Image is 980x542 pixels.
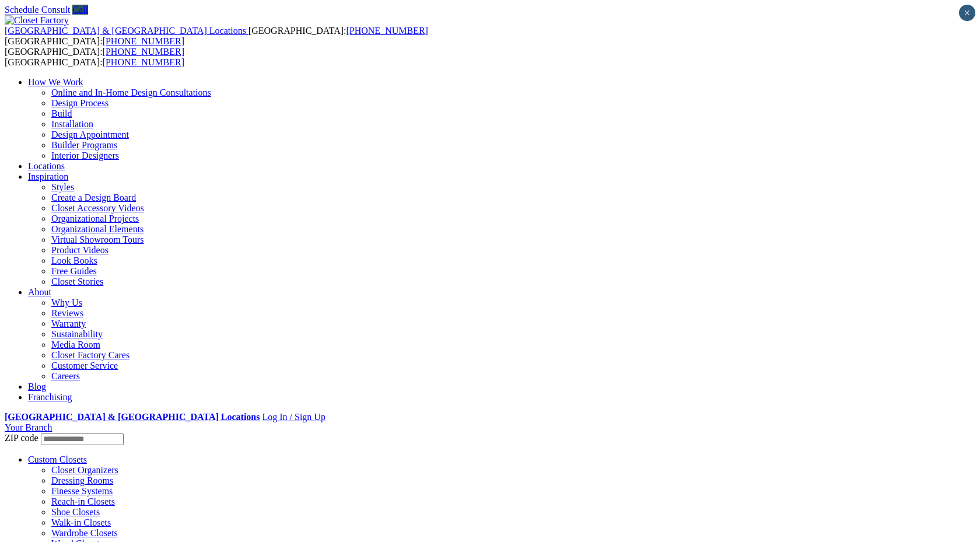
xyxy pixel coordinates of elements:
a: Warranty [51,319,86,328]
a: Online and In-Home Design Consultations [51,88,211,97]
a: Installation [51,119,93,129]
a: Builder Programs [51,140,117,150]
a: Closet Stories [51,277,103,286]
a: Walk-in Closets [51,517,111,527]
a: Product Videos [51,245,108,255]
a: About [28,287,51,297]
a: Call [72,5,88,15]
a: Interior Designers [51,151,119,160]
a: Free Guides [51,266,97,276]
a: Closet Accessory Videos [51,203,144,213]
a: Finesse Systems [51,486,113,496]
a: Design Process [51,98,108,108]
a: Schedule Consult [5,5,70,15]
a: Closet Factory Cares [51,350,129,360]
a: Closet Organizers [51,465,118,475]
a: Careers [51,371,80,381]
a: Design Appointment [51,130,129,139]
a: Your Branch [5,422,52,432]
a: [PHONE_NUMBER] [103,57,184,67]
a: Why Us [51,298,82,307]
a: Look Books [51,256,97,265]
a: Inspiration [28,172,68,181]
a: Dressing Rooms [51,475,113,485]
button: Close [959,5,975,21]
a: [PHONE_NUMBER] [103,36,184,46]
a: [GEOGRAPHIC_DATA] & [GEOGRAPHIC_DATA] Locations [5,26,249,36]
a: Log In / Sign Up [262,412,325,422]
a: Reach-in Closets [51,496,115,506]
a: Virtual Showroom Tours [51,235,144,244]
a: Locations [28,161,65,171]
input: Enter your Zip code [41,433,124,445]
a: Franchising [28,392,72,402]
a: [PHONE_NUMBER] [103,47,184,57]
a: Organizational Projects [51,214,139,223]
a: Organizational Elements [51,224,143,234]
span: [GEOGRAPHIC_DATA]: [GEOGRAPHIC_DATA]: [5,26,428,46]
a: [GEOGRAPHIC_DATA] & [GEOGRAPHIC_DATA] Locations [5,412,260,422]
a: Create a Design Board [51,193,136,202]
a: Blog [28,382,46,391]
a: Wardrobe Closets [51,528,118,538]
a: Sustainability [51,329,103,339]
a: Customer Service [51,361,118,370]
span: [GEOGRAPHIC_DATA] & [GEOGRAPHIC_DATA] Locations [5,26,246,36]
span: ZIP code [5,433,38,443]
a: Styles [51,182,74,192]
a: How We Work [28,77,83,87]
a: Custom Closets [28,454,87,464]
span: [GEOGRAPHIC_DATA]: [GEOGRAPHIC_DATA]: [5,47,184,67]
a: Reviews [51,308,83,318]
a: Build [51,109,72,118]
a: [PHONE_NUMBER] [346,26,428,36]
a: Media Room [51,340,100,349]
img: Closet Factory [5,15,69,26]
a: Shoe Closets [51,507,100,517]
